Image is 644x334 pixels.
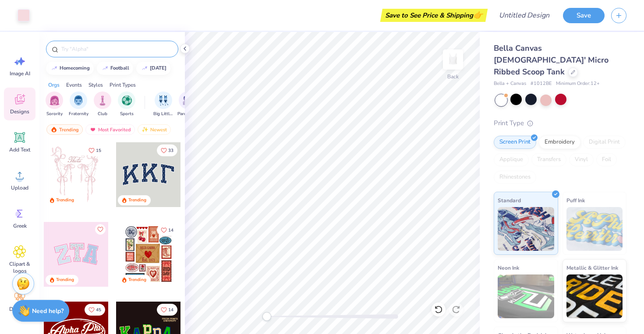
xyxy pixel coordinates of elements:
span: 👉 [473,10,483,20]
span: Parent's Weekend [177,111,198,117]
span: Minimum Order: 12 + [556,80,600,88]
div: homecoming [60,66,90,70]
div: Print Types [110,81,136,89]
div: Trending [56,197,74,204]
span: Bella + Canvas [494,80,526,88]
div: Events [66,81,82,89]
div: Orgs [48,81,60,89]
button: [DATE] [136,62,170,75]
button: filter button [118,91,135,117]
div: filter for Fraternity [69,91,88,117]
div: Embroidery [539,136,580,149]
span: Standard [498,196,521,205]
div: Trending [46,124,83,135]
strong: Need help? [32,307,64,315]
div: filter for Big Little Reveal [153,91,173,117]
span: Sports [120,111,134,117]
span: Image AI [10,70,30,77]
div: Accessibility label [262,312,271,321]
span: Add Text [9,146,30,153]
button: filter button [94,91,111,117]
span: Clipart & logos [5,260,34,274]
button: filter button [69,91,88,117]
img: Sorority Image [50,95,60,105]
div: halloween [150,66,166,70]
img: Club Image [98,95,107,105]
img: Sports Image [122,95,132,105]
img: Puff Ink [566,207,623,251]
img: most_fav.gif [89,127,96,133]
span: Decorate [9,306,30,313]
button: Like [85,304,105,316]
div: filter for Sports [118,91,135,117]
span: 33 [168,148,173,153]
input: Untitled Design [492,7,556,24]
img: trend_line.gif [102,66,109,71]
div: Foil [596,153,617,166]
button: filter button [46,91,63,117]
button: Like [95,224,106,235]
button: Like [157,144,177,156]
div: Newest [138,124,171,135]
span: Upload [11,184,28,191]
span: Club [98,111,107,117]
div: Transfers [531,153,566,166]
span: 15 [96,148,101,153]
span: Puff Ink [566,196,585,205]
span: Bella Canvas [DEMOGRAPHIC_DATA]' Micro Ribbed Scoop Tank [494,43,609,77]
div: football [110,66,129,70]
button: Save [563,8,605,23]
span: 45 [96,308,101,312]
img: Parent's Weekend Image [183,95,193,105]
div: Vinyl [569,153,594,166]
div: filter for Parent's Weekend [177,91,198,117]
span: # 1012BE [531,80,552,88]
div: Trending [56,277,74,283]
img: trend_line.gif [141,66,148,71]
span: Metallic & Glitter Ink [566,263,618,272]
span: Neon Ink [498,263,519,272]
img: Neon Ink [498,274,554,318]
button: football [97,62,133,75]
img: Metallic & Glitter Ink [566,274,623,318]
button: filter button [177,91,198,117]
img: newest.gif [142,127,149,133]
img: Back [444,51,462,68]
button: Like [157,304,177,316]
div: Save to See Price & Shipping [382,9,485,22]
span: Greek [13,222,27,229]
input: Try "Alpha" [60,45,173,53]
div: filter for Sorority [46,91,63,117]
div: Digital Print [583,136,626,149]
span: Big Little Reveal [153,111,173,117]
img: Fraternity Image [74,95,83,105]
div: filter for Club [94,91,111,117]
span: 14 [168,308,173,312]
span: Designs [10,108,29,115]
div: Trending [128,277,146,283]
div: Print Type [494,118,626,128]
button: Like [157,224,177,236]
div: Back [447,73,459,81]
div: Applique [494,153,529,166]
div: Screen Print [494,136,536,149]
span: 14 [168,228,173,232]
div: Trending [128,197,146,204]
span: Fraternity [69,111,88,117]
img: trending.gif [50,127,57,133]
button: Like [85,144,105,156]
button: filter button [153,91,173,117]
div: Styles [88,81,103,89]
div: Most Favorited [85,124,135,135]
img: Big Little Reveal Image [159,95,168,105]
img: Standard [498,207,554,251]
img: trend_line.gif [51,66,58,71]
div: Rhinestones [494,171,536,184]
button: homecoming [46,62,94,75]
span: Sorority [46,111,63,117]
